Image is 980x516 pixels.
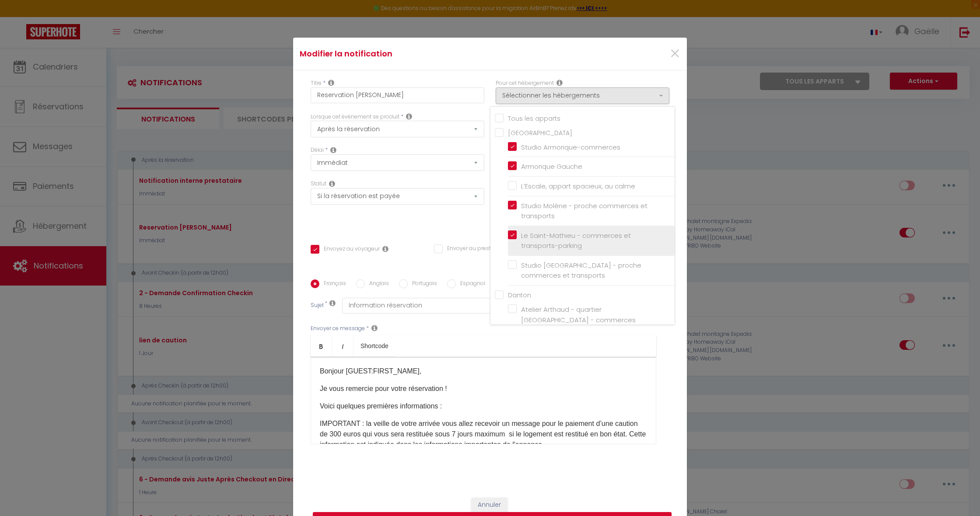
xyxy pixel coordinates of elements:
span: [GEOGRAPHIC_DATA] [508,129,572,137]
i: Action Time [330,146,336,153]
i: This Rental [556,79,563,86]
div: ​ [311,357,656,444]
a: Shortcode [353,335,395,356]
i: Message [371,324,378,331]
i: Event Occur [406,113,412,120]
button: Sélectionner les hébergements [496,87,669,104]
button: Close [669,45,680,63]
span: Studio Armorique-commerces [521,143,620,152]
label: Lorsque cet événement se produit [311,113,399,121]
label: Statut [311,180,326,188]
label: Français [319,279,346,289]
p: IMPORTANT : la veille de votre arrivée vous allez recevoir un message pour le paiement d’une caut... [320,418,647,450]
label: Portugais [408,279,437,289]
label: Envoyer ce message [311,324,365,333]
a: Italic [332,335,353,356]
i: Envoyer au voyageur [382,245,388,252]
span: Studio [GEOGRAPHIC_DATA] - proche commerces et transports [521,261,641,280]
i: Title [328,79,334,86]
span: × [669,41,680,67]
h4: Modifier la notification [300,48,549,60]
label: Espagnol [456,279,485,289]
a: Bold [311,335,332,356]
label: Anglais [365,279,389,289]
span: Studio Molène - proche commerces et transports [521,201,647,221]
label: Titre [311,79,322,87]
span: Atelier Arthaud - quartier [GEOGRAPHIC_DATA] - commerces [521,305,636,324]
i: Booking status [329,180,335,187]
span: Le Saint-Mathieu - commerces et transports-parking [521,231,631,251]
p: Voici quelques premières informations : [320,401,647,411]
button: Annuler [471,498,507,513]
label: Délai [311,146,324,154]
p: Je vous remercie pour votre réservation ! [320,384,647,394]
label: Pour cet hébergement [496,79,554,87]
label: Sujet [311,301,324,310]
p: Bonjour [GUEST:FIRST_NAME], [320,366,647,377]
i: Subject [329,300,336,307]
